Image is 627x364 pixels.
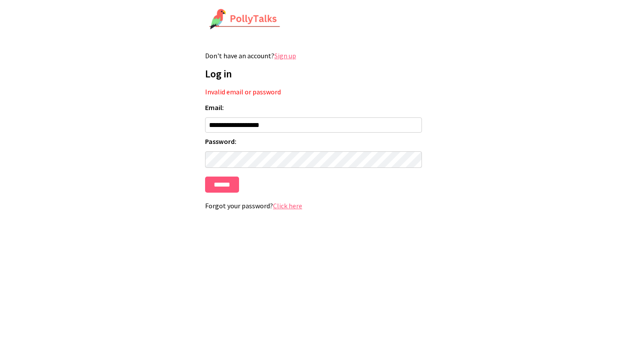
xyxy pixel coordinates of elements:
p: Forgot your password? [205,201,422,210]
h1: Log in [205,67,422,80]
p: Don't have an account? [205,51,422,60]
a: Sign up [274,51,296,60]
label: Password: [205,137,422,146]
a: Click here [273,201,302,210]
label: Email: [205,103,422,112]
img: PollyTalks Logo [209,9,280,30]
p: Invalid email or password [205,87,422,96]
